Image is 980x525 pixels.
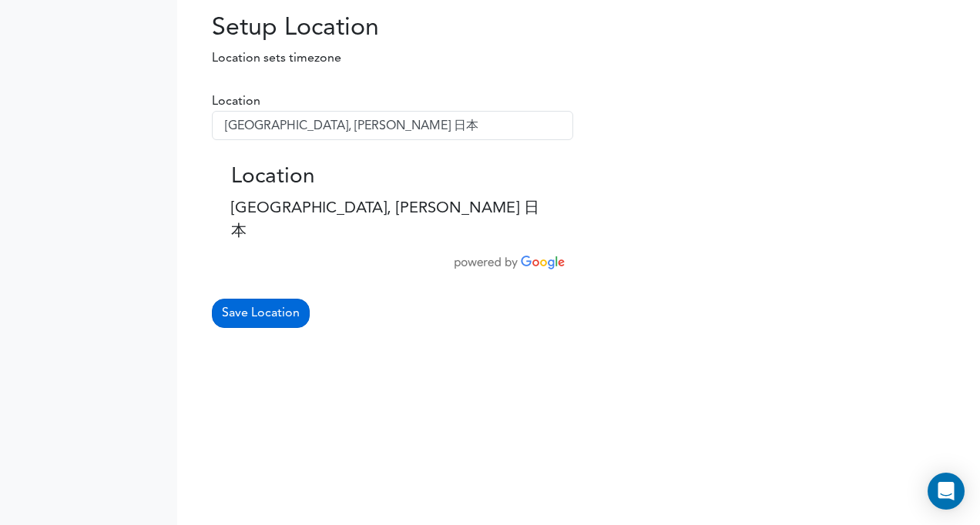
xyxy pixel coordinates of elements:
p: [GEOGRAPHIC_DATA], [PERSON_NAME] 日本 [231,197,554,243]
label: Location [212,92,260,111]
img: powered_by_google.png [455,256,566,269]
p: Location sets timezone [189,49,433,68]
button: Save Location [212,299,310,328]
h3: Location [231,165,554,191]
div: Open Intercom Messenger [928,473,965,510]
input: Enter a city name [212,111,573,140]
h2: Setup Location [189,14,433,43]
